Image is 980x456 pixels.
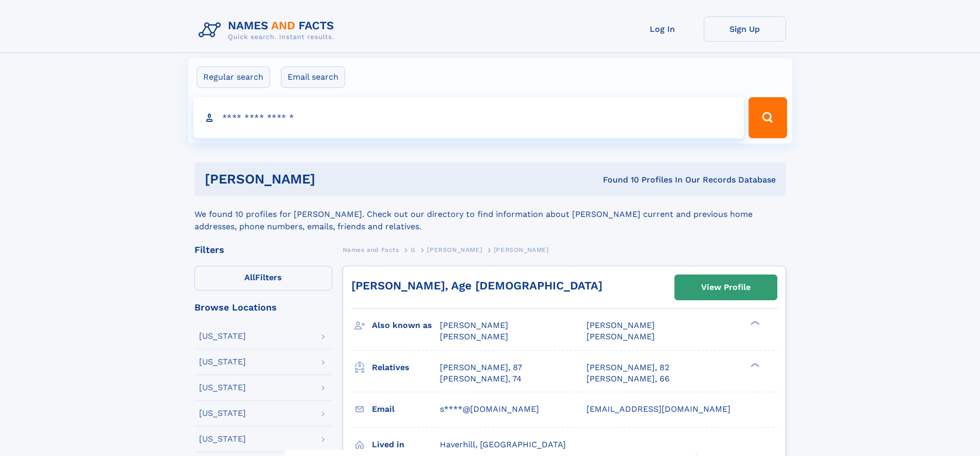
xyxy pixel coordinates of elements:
[194,303,332,312] div: Browse Locations
[351,279,602,292] a: [PERSON_NAME], Age [DEMOGRAPHIC_DATA]
[675,275,777,300] a: View Profile
[586,320,655,330] span: [PERSON_NAME]
[586,404,730,414] span: [EMAIL_ADDRESS][DOMAIN_NAME]
[199,409,246,417] div: [US_STATE]
[427,246,482,253] span: [PERSON_NAME]
[586,332,655,341] span: [PERSON_NAME]
[199,435,246,443] div: [US_STATE]
[372,400,440,418] h3: Email
[194,16,343,44] img: Logo Names and Facts
[586,373,670,385] a: [PERSON_NAME], 66
[459,174,776,186] div: Found 10 Profiles In Our Records Database
[748,320,760,326] div: ❯
[197,66,270,88] label: Regular search
[704,16,786,42] a: Sign Up
[440,320,508,330] span: [PERSON_NAME]
[440,362,522,373] a: [PERSON_NAME], 87
[748,361,760,368] div: ❯
[372,359,440,376] h3: Relatives
[372,436,440,453] h3: Lived in
[372,317,440,334] h3: Also known as
[205,173,459,186] h1: [PERSON_NAME]
[440,373,522,385] a: [PERSON_NAME], 74
[586,362,669,373] a: [PERSON_NAME], 82
[701,276,751,299] div: View Profile
[343,243,399,256] a: Names and Facts
[411,243,416,256] a: G
[281,66,345,88] label: Email search
[440,440,566,449] span: Haverhill, [GEOGRAPHIC_DATA]
[193,97,744,138] input: search input
[427,243,482,256] a: [PERSON_NAME]
[199,332,246,340] div: [US_STATE]
[194,196,786,233] div: We found 10 profiles for [PERSON_NAME]. Check out our directory to find information about [PERSON...
[199,358,246,366] div: [US_STATE]
[494,246,549,253] span: [PERSON_NAME]
[244,272,255,282] span: All
[440,332,508,341] span: [PERSON_NAME]
[199,384,246,392] div: [US_STATE]
[194,245,332,254] div: Filters
[411,246,416,253] span: G
[749,97,787,138] button: Search Button
[194,266,332,290] label: Filters
[621,16,704,42] a: Log In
